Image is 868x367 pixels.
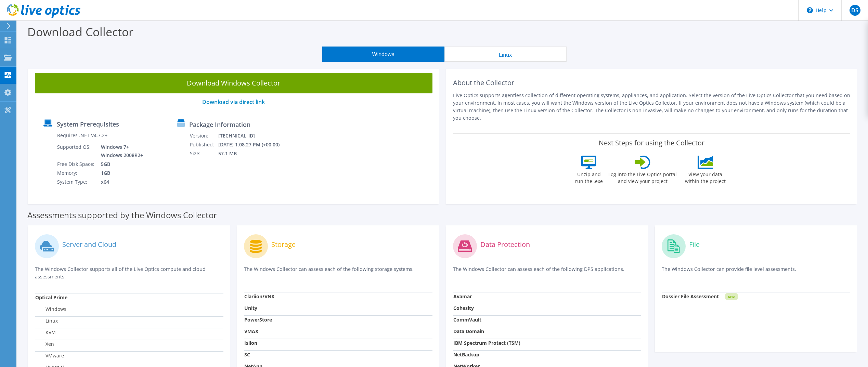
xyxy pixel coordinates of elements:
[244,293,274,300] strong: Clariion/VNX
[689,241,700,248] label: File
[244,351,250,358] strong: SC
[807,7,813,13] svg: \n
[218,140,289,149] td: [DATE] 1:08:27 PM (+00:00)
[608,169,677,185] label: Log into the Live Optics portal and view your project
[244,265,432,279] p: The Windows Collector can assess each of the following storage systems.
[35,294,67,301] strong: Optical Prime
[453,340,520,346] strong: IBM Spectrum Protect (TSM)
[96,160,144,169] td: 5GB
[322,47,444,62] button: Windows
[35,317,58,324] label: Linux
[96,178,144,186] td: x64
[453,293,472,300] strong: Avamar
[453,92,851,122] p: Live Optics supports agentless collection of different operating systems, appliances, and applica...
[57,169,96,178] td: Memory:
[57,132,107,139] label: Requires .NET V4.7.2+
[35,73,432,93] a: Download Windows Collector
[62,241,116,248] label: Server and Cloud
[190,149,218,158] td: Size:
[599,139,704,147] label: Next Steps for using the Collector
[480,241,530,248] label: Data Protection
[35,341,54,348] label: Xen
[728,295,735,299] tspan: NEW!
[190,131,218,140] td: Version:
[244,305,257,311] strong: Unity
[244,328,258,335] strong: VMAX
[453,328,484,335] strong: Data Domain
[244,316,272,323] strong: PowerStore
[35,306,66,313] label: Windows
[218,149,289,158] td: 57.1 MB
[57,178,96,186] td: System Type:
[662,293,719,300] strong: Dossier File Assessment
[35,352,64,359] label: VMware
[35,329,56,336] label: KVM
[453,79,851,87] h2: About the Collector
[190,140,218,149] td: Published:
[202,98,265,106] a: Download via direct link
[444,47,567,62] button: Linux
[244,340,257,346] strong: Isilon
[453,265,642,279] p: The Windows Collector can assess each of the following DPS applications.
[57,121,119,128] label: System Prerequisites
[57,160,96,169] td: Free Disk Space:
[57,143,96,160] td: Supported OS:
[662,265,850,279] p: The Windows Collector can provide file level assessments.
[850,5,860,16] span: DS
[453,316,481,323] strong: CommVault
[573,169,605,185] label: Unzip and run the .exe
[27,24,133,40] label: Download Collector
[27,212,217,219] label: Assessments supported by the Windows Collector
[453,351,479,358] strong: NetBackup
[453,305,474,311] strong: Cohesity
[681,169,730,185] label: View your data within the project
[35,265,223,280] p: The Windows Collector supports all of the Live Optics compute and cloud assessments.
[218,131,289,140] td: [TECHNICAL_ID]
[271,241,296,248] label: Storage
[96,143,144,160] td: Windows 7+ Windows 2008R2+
[96,169,144,178] td: 1GB
[189,121,250,128] label: Package Information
